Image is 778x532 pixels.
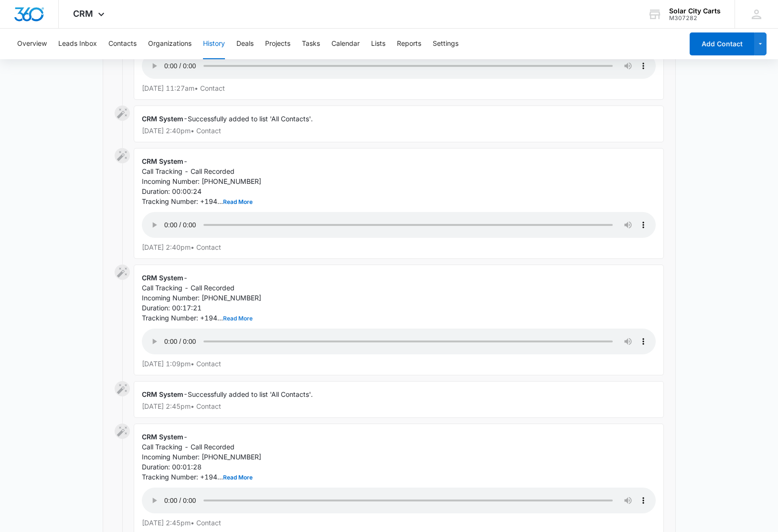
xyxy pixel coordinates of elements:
[58,29,97,59] button: Leads Inbox
[73,9,93,19] span: CRM
[134,381,664,418] div: -
[669,7,721,15] div: account name
[188,115,313,123] span: Successfully added to list 'All Contacts'.
[142,433,183,441] span: CRM System
[371,29,385,59] button: Lists
[108,29,137,59] button: Contacts
[142,244,656,251] p: [DATE] 2:40pm • Contact
[142,403,656,410] p: [DATE] 2:45pm • Contact
[669,15,721,21] div: account id
[142,488,656,513] audio: Your browser does not support the audio tag.
[223,475,253,480] button: Read More
[203,29,225,59] button: History
[134,106,664,142] div: -
[142,274,183,282] span: CRM System
[142,115,183,123] span: CRM System
[142,443,261,481] span: Call Tracking - Call Recorded Incoming Number: [PHONE_NUMBER] Duration: 00:01:28 Tracking Number:...
[302,29,320,59] button: Tasks
[17,29,47,59] button: Overview
[142,329,656,354] audio: Your browser does not support the audio tag.
[148,29,192,59] button: Organizations
[142,128,656,134] p: [DATE] 2:40pm • Contact
[134,265,664,375] div: -
[433,29,458,59] button: Settings
[142,167,261,205] span: Call Tracking - Call Recorded Incoming Number: [PHONE_NUMBER] Duration: 00:00:24 Tracking Number:...
[142,520,656,526] p: [DATE] 2:45pm • Contact
[134,148,664,259] div: -
[236,29,254,59] button: Deals
[223,316,253,321] button: Read More
[142,212,656,238] audio: Your browser does not support the audio tag.
[142,53,656,79] audio: Your browser does not support the audio tag.
[142,85,656,92] p: [DATE] 11:27am • Contact
[690,32,754,55] button: Add Contact
[142,157,183,165] span: CRM System
[142,390,183,398] span: CRM System
[265,29,290,59] button: Projects
[142,284,261,322] span: Call Tracking - Call Recorded Incoming Number: [PHONE_NUMBER] Duration: 00:17:21 Tracking Number:...
[223,199,253,205] button: Read More
[331,29,360,59] button: Calendar
[188,390,313,398] span: Successfully added to list 'All Contacts'.
[397,29,421,59] button: Reports
[142,361,656,367] p: [DATE] 1:09pm • Contact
